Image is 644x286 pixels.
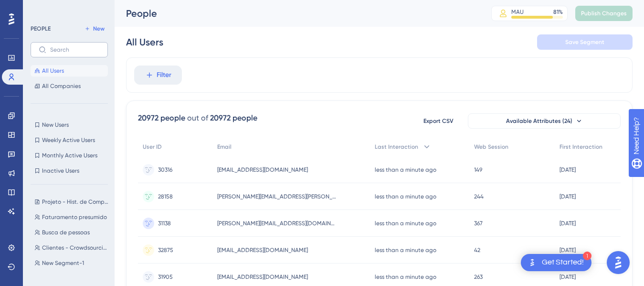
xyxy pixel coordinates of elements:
iframe: UserGuiding AI Assistant Launcher [604,248,633,277]
span: [PERSON_NAME][EMAIL_ADDRESS][PERSON_NAME][DOMAIN_NAME] [217,193,337,200]
button: New Segment-1 [31,257,114,269]
span: Publish Changes [581,10,627,17]
time: less than a minute ago [375,220,436,227]
button: Inactive Users [31,165,108,176]
time: less than a minute ago [375,193,436,200]
span: User ID [143,143,162,151]
time: [DATE] [560,274,576,280]
time: [DATE] [560,220,576,227]
button: All Users [31,65,108,77]
span: [EMAIL_ADDRESS][DOMAIN_NAME] [217,273,308,281]
div: Open Get Started! checklist, remaining modules: 1 [521,254,591,271]
span: [EMAIL_ADDRESS][DOMAIN_NAME] [217,246,308,254]
time: less than a minute ago [375,247,436,253]
span: New Users [42,121,69,129]
button: Export CSV [414,113,462,129]
span: Email [217,143,232,151]
span: 28158 [158,193,173,200]
span: New [93,25,105,33]
span: [PERSON_NAME][EMAIL_ADDRESS][DOMAIN_NAME] [217,220,337,227]
button: Save Segment [537,34,633,50]
div: 20972 people [138,112,185,124]
button: Monthly Active Users [31,150,108,161]
div: 20972 people [210,112,257,124]
button: Available Attributes (24) [468,113,621,129]
button: All Companies [31,80,108,92]
span: Weekly Active Users [42,136,95,144]
span: 30316 [158,166,172,174]
button: Clientes - Crowdsourcing [31,242,114,253]
span: Filter [157,69,171,81]
span: Projeto - Hist. de Compras (NCM) [42,198,110,206]
div: PEOPLE [31,25,51,33]
span: Web Session [474,143,508,151]
span: Inactive Users [42,167,79,175]
div: All Users [126,35,163,49]
span: 149 [474,166,482,174]
button: New Users [31,119,108,131]
span: 263 [474,273,483,281]
time: [DATE] [560,193,576,200]
span: 32875 [158,246,173,254]
span: Save Segment [565,38,604,46]
div: out of [187,112,208,124]
div: 81 % [553,8,563,16]
span: Export CSV [423,117,454,125]
time: less than a minute ago [375,274,436,280]
button: Faturamento presumido [31,211,114,223]
span: Available Attributes (24) [506,117,572,125]
span: Monthly Active Users [42,152,97,159]
span: Busca de pessoas [42,229,90,236]
span: New Segment-1 [42,259,84,267]
span: 244 [474,193,484,200]
button: Weekly Active Users [31,134,108,146]
button: Publish Changes [575,6,633,21]
div: 1 [583,252,591,260]
span: All Companies [42,82,81,90]
time: [DATE] [560,166,576,173]
div: MAU [511,8,524,16]
input: Search [50,46,100,53]
div: Get Started! [542,257,584,268]
button: Busca de pessoas [31,227,114,238]
span: Faturamento presumido [42,213,107,221]
span: 31138 [158,220,171,227]
time: less than a minute ago [375,166,436,173]
span: All Users [42,67,64,75]
span: Last Interaction [375,143,418,151]
span: Need Help? [22,2,60,14]
div: People [126,7,467,20]
img: launcher-image-alternative-text [527,257,538,268]
button: New [81,23,108,34]
span: First Interaction [560,143,602,151]
time: [DATE] [560,247,576,253]
span: 42 [474,246,480,254]
span: 367 [474,220,483,227]
button: Projeto - Hist. de Compras (NCM) [31,196,114,208]
span: Clientes - Crowdsourcing [42,244,110,252]
span: 31905 [158,273,173,281]
button: Filter [134,66,182,85]
span: [EMAIL_ADDRESS][DOMAIN_NAME] [217,166,308,174]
